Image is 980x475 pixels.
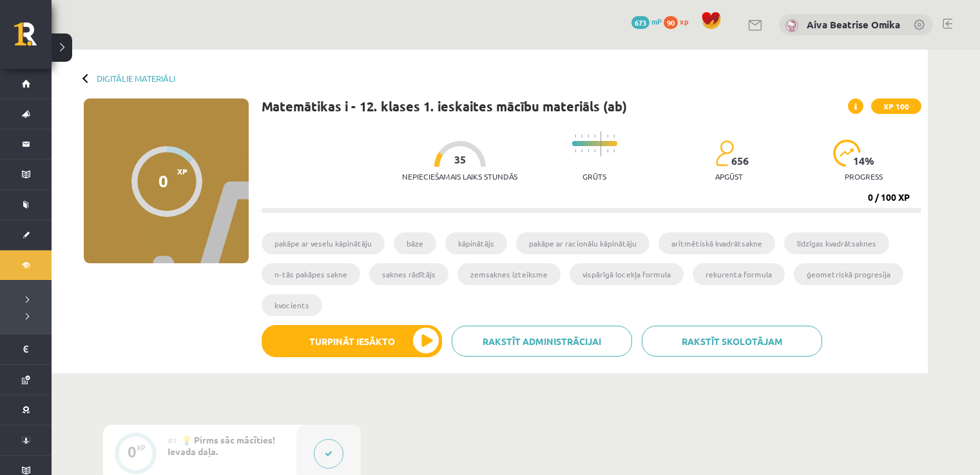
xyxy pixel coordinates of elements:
li: bāze [394,232,436,254]
li: rekurenta formula [693,263,785,285]
img: icon-short-line-57e1e144782c952c97e751825c79c345078a6d821885a25fce030b3d8c18986b.svg [594,135,595,138]
img: icon-short-line-57e1e144782c952c97e751825c79c345078a6d821885a25fce030b3d8c18986b.svg [607,149,608,153]
li: kāpinātājs [445,232,507,254]
h1: Matemātikas i - 12. klases 1. ieskaites mācību materiāls (ab) [262,98,627,114]
li: zemsaknes izteiksme [457,263,561,285]
img: icon-short-line-57e1e144782c952c97e751825c79c345078a6d821885a25fce030b3d8c18986b.svg [594,149,595,153]
p: progress [845,172,883,181]
img: icon-short-line-57e1e144782c952c97e751825c79c345078a6d821885a25fce030b3d8c18986b.svg [613,135,615,138]
span: XP [177,167,187,176]
a: Aiva Beatrise Omika [807,18,900,31]
div: XP [137,444,146,451]
img: icon-short-line-57e1e144782c952c97e751825c79c345078a6d821885a25fce030b3d8c18986b.svg [588,135,589,138]
img: icon-short-line-57e1e144782c952c97e751825c79c345078a6d821885a25fce030b3d8c18986b.svg [575,149,576,153]
p: apgūst [715,172,743,181]
a: Rakstīt administrācijai [452,326,632,357]
div: 0 [159,171,168,191]
img: icon-short-line-57e1e144782c952c97e751825c79c345078a6d821885a25fce030b3d8c18986b.svg [581,135,582,138]
span: #1 [168,435,177,445]
span: xp [680,16,688,26]
img: icon-progress-161ccf0a02000e728c5f80fcf4c31c7af3da0e1684b2b1d7c360e028c24a22f1.svg [833,140,861,167]
span: 14 % [853,155,875,167]
p: Nepieciešamais laiks stundās [402,172,517,181]
li: pakāpe ar veselu kāpinātāju [262,232,385,254]
img: students-c634bb4e5e11cddfef0936a35e636f08e4e9abd3cc4e673bd6f9a4125e45ecb1.svg [715,140,734,167]
li: ģeometriskā progresija [794,263,903,285]
li: kvocients [262,294,322,316]
span: XP 100 [871,98,921,114]
img: icon-short-line-57e1e144782c952c97e751825c79c345078a6d821885a25fce030b3d8c18986b.svg [581,149,582,153]
li: n-tās pakāpes sakne [262,263,360,285]
li: vispārīgā locekļa formula [570,263,684,285]
a: Digitālie materiāli [97,73,175,83]
a: 673 mP [631,16,662,26]
li: aritmētiskā kvadrātsakne [658,232,775,254]
a: Rīgas 1. Tālmācības vidusskola [14,23,52,55]
span: 35 [454,154,466,165]
span: 💡 Pirms sāc mācīties! Ievada daļa. [168,434,275,457]
span: 656 [731,155,749,167]
img: icon-short-line-57e1e144782c952c97e751825c79c345078a6d821885a25fce030b3d8c18986b.svg [575,135,576,138]
img: icon-short-line-57e1e144782c952c97e751825c79c345078a6d821885a25fce030b3d8c18986b.svg [613,149,615,153]
img: icon-short-line-57e1e144782c952c97e751825c79c345078a6d821885a25fce030b3d8c18986b.svg [588,149,589,153]
span: 673 [631,16,649,29]
img: Aiva Beatrise Omika [785,19,798,32]
a: 90 xp [664,16,695,26]
li: saknes rādītājs [369,263,448,285]
a: Rakstīt skolotājam [642,326,822,357]
li: pakāpe ar racionālu kāpinātāju [516,232,649,254]
p: Grūts [582,172,606,181]
span: mP [651,16,662,26]
button: Turpināt iesākto [262,325,442,357]
img: icon-long-line-d9ea69661e0d244f92f715978eff75569469978d946b2353a9bb055b3ed8787d.svg [600,131,602,156]
div: 0 [128,446,137,458]
li: līdzīgas kvadrātsaknes [784,232,889,254]
img: icon-short-line-57e1e144782c952c97e751825c79c345078a6d821885a25fce030b3d8c18986b.svg [607,135,608,138]
span: 90 [664,16,678,29]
